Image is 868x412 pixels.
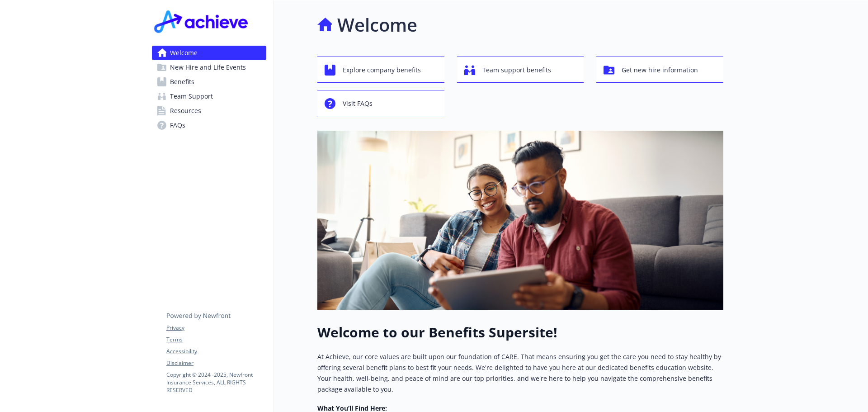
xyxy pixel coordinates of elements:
span: FAQs [170,118,185,133]
a: Welcome [152,46,266,60]
span: Team Support [170,89,213,104]
a: Disclaimer [166,359,266,367]
a: Privacy [166,324,266,332]
a: FAQs [152,118,266,133]
a: Benefits [152,75,266,89]
span: Benefits [170,75,194,89]
a: Team Support [152,89,266,104]
span: Welcome [170,46,198,60]
p: At Achieve, our core values are built upon our foundation of CARE. That means ensuring you get th... [317,351,723,395]
p: Copyright © 2024 - 2025 , Newfront Insurance Services, ALL RIGHTS RESERVED [166,371,266,394]
a: Resources [152,104,266,118]
button: Visit FAQs [317,90,444,116]
span: Resources [170,104,201,118]
span: New Hire and Life Events [170,60,246,75]
span: Visit FAQs [343,95,373,112]
button: Get new hire information [596,57,723,83]
a: Accessibility [166,347,266,355]
span: Explore company benefits [343,62,421,79]
span: Get new hire information [622,62,698,79]
h1: Welcome [337,11,417,38]
img: overview page banner [317,131,723,310]
button: Team support benefits [457,57,584,83]
button: Explore company benefits [317,57,444,83]
span: Team support benefits [482,62,551,79]
h1: Welcome to our Benefits Supersite! [317,324,723,341]
a: Terms [166,336,266,344]
a: New Hire and Life Events [152,60,266,75]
